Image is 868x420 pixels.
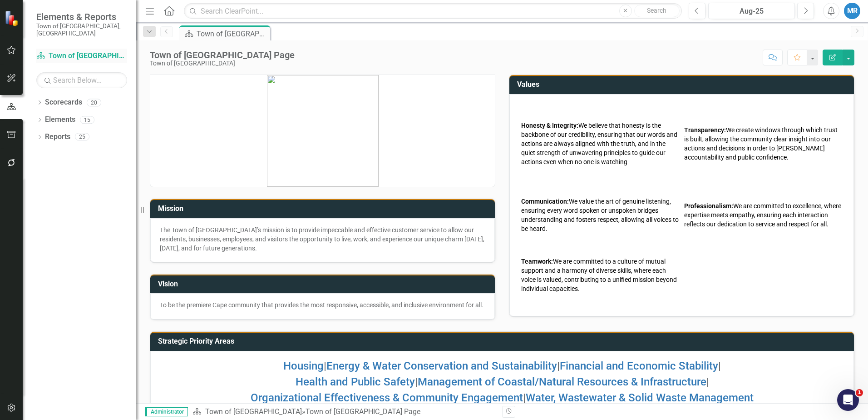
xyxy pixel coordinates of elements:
input: Search ClearPoint... [184,3,682,19]
a: Health and Public Safety [296,375,415,388]
a: Scorecards [45,97,82,108]
button: MR [844,3,860,19]
h3: Mission [158,205,490,213]
div: Town of [GEOGRAPHIC_DATA] [150,60,295,67]
button: Aug-25 [708,3,795,19]
strong: Teamwork: [521,258,553,265]
span: 1 [856,389,863,396]
h3: Strategic Priority Areas [158,337,849,345]
h3: Values [517,80,849,89]
div: » [192,407,495,417]
div: Town of [GEOGRAPHIC_DATA] Page [306,407,420,416]
a: Financial and Economic Stability [560,360,718,372]
p: We believe that honesty is the backbone of our credibility, ensuring that our words and actions a... [521,121,680,166]
a: Organizational Effectiveness & Community Engagement [251,391,523,404]
div: Town of [GEOGRAPHIC_DATA] Page [197,28,268,40]
div: 25 [75,133,89,141]
strong: Communication: [521,198,569,205]
input: Search Below... [36,72,127,88]
span: | | [296,375,709,388]
p: The Town of [GEOGRAPHIC_DATA]’s mission is to provide impeccable and effective customer service t... [160,225,485,253]
p: We are committed to a culture of mutual support and a harmony of diverse skills, where each voice... [521,257,680,293]
img: mceclip0.png [267,75,379,187]
strong: Transparency: [684,126,726,134]
a: Elements [45,115,75,125]
a: Water, Wastewater & Solid Waste Management [526,391,754,404]
span: Search [647,7,666,14]
h3: Vision [158,280,490,288]
span: Elements & Reports [36,11,127,22]
p: We value the art of genuine listening, ensuring every word spoken or unspoken bridges understandi... [521,197,680,233]
a: Energy & Water Conservation and Sustainability [326,360,557,372]
strong: Professionalism: [684,202,733,210]
div: 20 [87,99,101,106]
span: | | | [283,360,721,372]
small: Town of [GEOGRAPHIC_DATA], [GEOGRAPHIC_DATA] [36,22,127,37]
strong: Honesty & Integrity: [521,122,578,129]
p: To be the premiere Cape community that provides the most responsive, accessible, and inclusive en... [160,300,485,310]
div: 15 [80,116,94,124]
p: We create windows through which trust is built, allowing the community clear insight into our act... [684,125,842,162]
div: Town of [GEOGRAPHIC_DATA] Page [150,50,295,60]
p: We are committed to excellence, where expertise meets empathy, ensuring each interaction reflects... [684,201,842,229]
a: Reports [45,132,70,142]
img: ClearPoint Strategy [5,10,20,26]
button: Search [634,5,680,17]
span: Administrator [145,407,188,416]
span: | [251,391,754,404]
a: Town of [GEOGRAPHIC_DATA] [205,407,302,416]
div: Aug-25 [711,6,792,17]
iframe: Intercom live chat [837,389,859,411]
a: Management of Coastal/Natural Resources & Infrastructure [418,375,706,388]
a: Housing [283,360,324,372]
a: Town of [GEOGRAPHIC_DATA] [36,51,127,61]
